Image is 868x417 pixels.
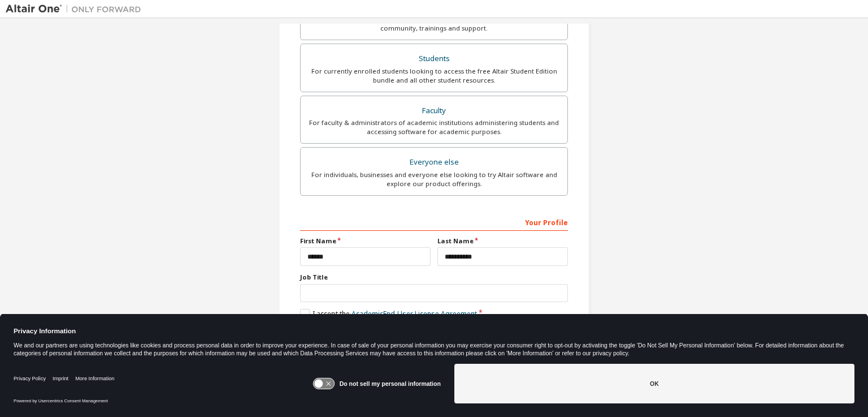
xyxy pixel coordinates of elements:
[300,273,568,282] label: Job Title
[307,67,561,85] div: For currently enrolled students looking to access the free Altair Student Edition bundle and all ...
[300,213,568,231] div: Your Profile
[307,154,561,170] div: Everyone else
[307,51,561,67] div: Students
[307,103,561,119] div: Faculty
[351,309,477,319] a: Academic End-User License Agreement
[307,170,561,188] div: For individuals, businesses and everyone else looking to try Altair software and explore our prod...
[300,309,477,319] label: I accept the
[300,237,431,246] label: First Name
[307,118,561,136] div: For faculty & administrators of academic institutions administering students and accessing softwa...
[6,3,147,15] img: Altair One
[307,15,561,33] div: For existing customers looking to access software downloads, HPC resources, community, trainings ...
[437,237,568,246] label: Last Name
